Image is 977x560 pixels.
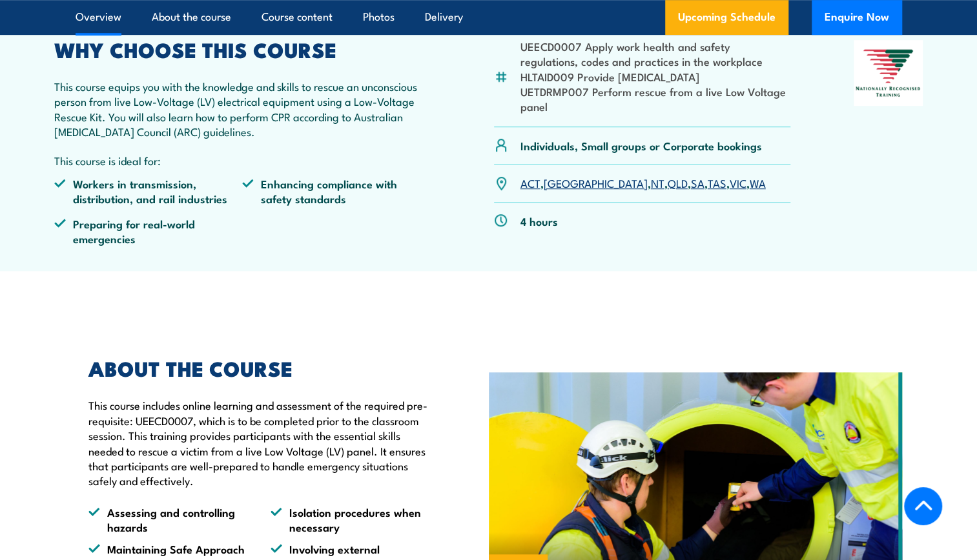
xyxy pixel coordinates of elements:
a: QLD [668,175,688,190]
a: WA [750,175,766,190]
a: NT [651,175,664,190]
li: UETDRMP007 Perform rescue from a live Low Voltage panel [520,84,791,114]
p: Individuals, Small groups or Corporate bookings [520,138,762,153]
p: This course is ideal for: [54,153,431,168]
a: ACT [520,175,540,190]
img: Nationally Recognised Training logo. [854,40,923,106]
p: , , , , , , , [520,175,766,190]
li: UEECD0007 Apply work health and safety regulations, codes and practices in the workplace [520,39,791,69]
li: Isolation procedures when necessary [271,505,429,535]
p: This course equips you with the knowledge and skills to rescue an unconscious person from live Lo... [54,79,431,139]
li: HLTAID009 Provide [MEDICAL_DATA] [520,69,791,84]
p: This course includes online learning and assessment of the required pre-requisite: UEECD0007, whi... [88,397,429,488]
a: SA [691,175,704,190]
h2: ABOUT THE COURSE [88,359,429,377]
li: Preparing for real-world emergencies [54,216,243,246]
a: VIC [730,175,746,190]
p: 4 hours [520,214,558,228]
a: [GEOGRAPHIC_DATA] [544,175,648,190]
h2: WHY CHOOSE THIS COURSE [54,40,431,58]
li: Enhancing compliance with safety standards [242,176,431,206]
li: Assessing and controlling hazards [88,505,247,535]
li: Workers in transmission, distribution, and rail industries [54,176,243,206]
a: TAS [708,175,726,190]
